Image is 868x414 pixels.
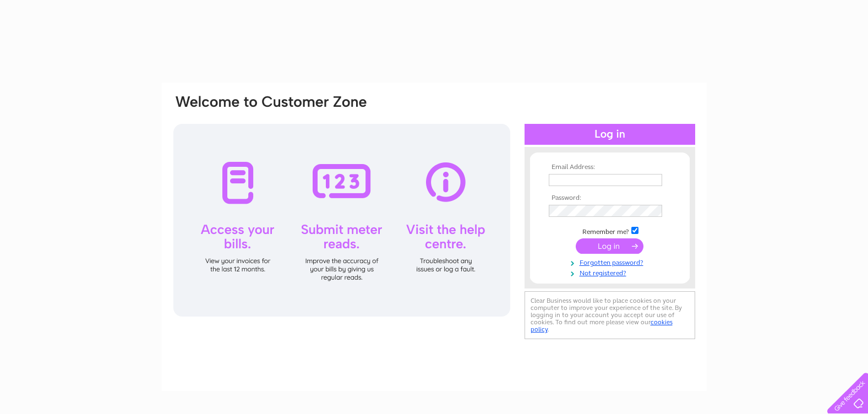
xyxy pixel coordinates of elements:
[576,238,643,254] input: Submit
[549,257,674,267] a: Forgotten password?
[549,267,674,277] a: Not registered?
[546,225,674,236] td: Remember me?
[546,164,674,171] th: Email Address:
[525,291,695,339] div: Clear Business would like to place cookies on your computer to improve your experience of the sit...
[531,318,673,333] a: cookies policy
[546,194,674,202] th: Password:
